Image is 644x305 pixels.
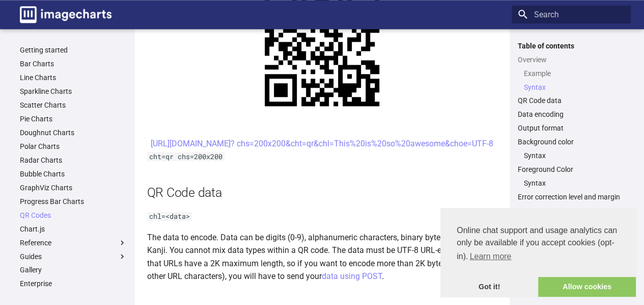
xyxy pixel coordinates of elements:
a: GraphViz Charts [20,183,127,192]
a: Gallery [20,265,127,274]
a: Syntax [524,179,625,188]
a: Output format [518,123,625,133]
label: Reference [20,238,127,247]
a: [URL][DOMAIN_NAME]? chs=200x200&cht=qr&chl=This%20is%20so%20awesome&choe=UTF-8 [151,139,493,148]
code: chl=<data> [147,212,192,221]
a: dismiss cookie message [440,277,538,297]
a: Overview [518,55,625,64]
a: Background color [518,137,625,146]
a: Scatter Charts [20,100,127,110]
nav: Table of contents [512,41,631,202]
nav: Foreground Color [518,179,625,188]
img: logo [20,6,111,23]
input: Search [512,5,631,23]
a: Enterprise [20,279,127,288]
a: Example [524,69,625,78]
a: Bar Charts [20,59,127,68]
a: Progress Bar Charts [20,197,127,206]
a: Pie Charts [20,114,127,123]
a: Bubble Charts [20,169,127,179]
h2: QR Code data [147,184,497,201]
nav: Overview [518,69,625,92]
span: Online chat support and usage analytics can only be available if you accept cookies (opt-in). [457,224,620,264]
a: Line Charts [20,73,127,82]
a: QR Code data [518,96,625,105]
code: cht=qr chs=200x200 [147,152,225,161]
p: The data to encode. Data can be digits (0-9), alphanumeric characters, binary bytes of data, or K... [147,231,497,283]
a: Radar Charts [20,156,127,165]
a: Chart.js [20,224,127,234]
nav: Background color [518,151,625,160]
a: Getting started [20,45,127,55]
a: Syntax [524,151,625,160]
a: data using POST [322,271,382,281]
a: Doughnut Charts [20,128,127,137]
div: cookieconsent [440,208,636,297]
a: Error correction level and margin [518,192,625,201]
a: Syntax [524,83,625,92]
label: Table of contents [512,41,631,50]
a: Sparkline Charts [20,87,127,96]
a: QR Codes [20,211,127,220]
a: Polar Charts [20,142,127,151]
a: Image-Charts documentation [16,2,116,27]
a: allow cookies [538,277,636,297]
a: Foreground Color [518,165,625,174]
a: learn more about cookies [468,249,513,264]
a: Data encoding [518,110,625,119]
label: Guides [20,252,127,261]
